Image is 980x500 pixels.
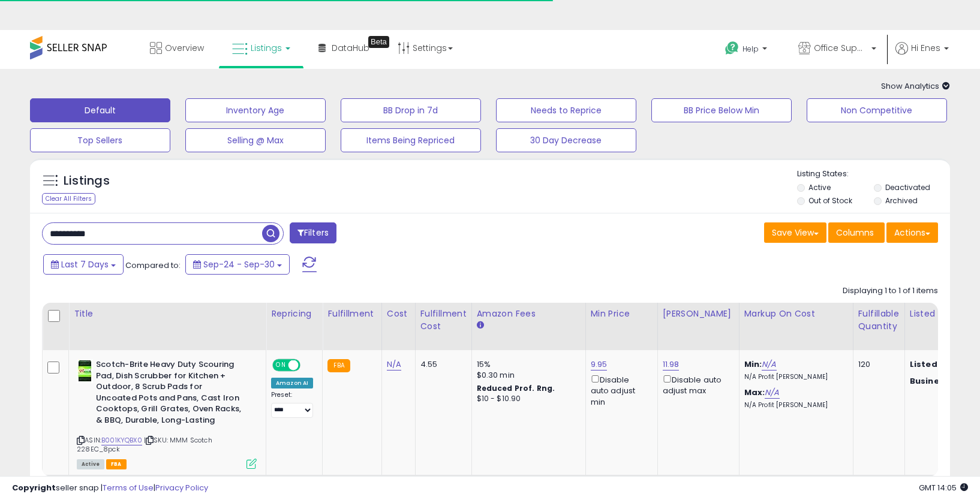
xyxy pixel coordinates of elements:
[807,98,947,122] button: Non Competitive
[725,41,739,56] i: Get Help
[103,482,154,493] a: Terms of Use
[42,193,95,204] div: Clear All Filters
[43,254,124,275] button: Last 7 Days
[389,30,462,66] a: Settings
[858,359,895,370] div: 120
[814,42,868,54] span: Office Suppliers
[185,254,290,275] button: Sep-24 - Sep-30
[910,359,964,370] b: Listed Price:
[223,30,299,66] a: Listings
[106,459,127,469] span: FBA
[155,482,208,493] a: Privacy Policy
[165,42,204,54] span: Overview
[663,373,730,396] div: Disable auto adjust max
[77,359,93,383] img: 410ljDjrFnL._SL40_.jpg
[911,42,940,54] span: Hi Enes
[808,195,852,206] label: Out of Stock
[744,308,848,320] div: Markup on Cost
[30,98,170,122] button: Default
[843,285,938,297] div: Displaying 1 to 1 of 1 items
[12,483,208,494] div: seller snap | |
[77,435,212,453] span: | SKU: MMM Scotch 228EC_8pck
[808,182,831,192] label: Active
[125,260,181,271] span: Compared to:
[141,30,213,66] a: Overview
[273,360,288,371] span: ON
[762,359,776,371] a: N/A
[591,373,648,408] div: Disable auto adjust min
[299,360,318,371] span: OFF
[387,308,410,320] div: Cost
[651,98,792,122] button: BB Price Below Min
[185,98,326,122] button: Inventory Age
[327,359,350,372] small: FBA
[885,195,918,206] label: Archived
[663,359,680,371] a: 11.98
[744,373,844,381] p: N/A Profit [PERSON_NAME]
[919,482,968,493] span: 2025-10-9 14:05 GMT
[836,227,874,239] span: Columns
[30,128,170,152] button: Top Sellers
[341,128,481,152] button: Items Being Repriced
[12,482,56,493] strong: Copyright
[203,258,275,270] span: Sep-24 - Sep-30
[420,308,467,333] div: Fulfillment Cost
[663,308,734,320] div: [PERSON_NAME]
[477,359,576,370] div: 15%
[742,44,759,54] span: Help
[271,378,313,388] div: Amazon AI
[271,391,313,418] div: Preset:
[332,42,369,54] span: DataHub
[797,168,950,180] p: Listing States:
[885,182,930,192] label: Deactivated
[910,375,976,387] b: Business Price:
[64,173,110,189] h5: Listings
[271,308,317,320] div: Repricing
[341,98,481,122] button: BB Drop in 7d
[496,98,636,122] button: Needs to Reprice
[591,308,653,320] div: Min Price
[96,359,242,429] b: Scotch-Brite Heavy Duty Scouring Pad, Dish Scrubber for Kitchen + Outdoor, 8 Scrub Pads for Uncoa...
[61,258,109,270] span: Last 7 Days
[185,128,326,152] button: Selling @ Max
[739,303,853,350] th: The percentage added to the cost of goods (COGS) that forms the calculator for Min & Max prices.
[477,370,576,381] div: $0.30 min
[477,308,581,320] div: Amazon Fees
[744,401,844,409] p: N/A Profit [PERSON_NAME]
[309,30,378,66] a: DataHub
[74,308,261,320] div: Title
[858,308,900,333] div: Fulfillable Quantity
[828,222,885,243] button: Columns
[368,36,389,48] div: Tooltip anchor
[895,42,949,69] a: Hi Enes
[744,359,762,370] b: Min:
[101,435,142,445] a: B001KYQBX0
[251,42,282,54] span: Listings
[477,320,484,331] small: Amazon Fees.
[420,359,462,370] div: 4.55
[477,394,576,404] div: $10 - $10.90
[477,383,555,393] b: Reduced Prof. Rng.
[77,359,257,468] div: ASIN:
[789,30,885,69] a: Office Suppliers
[496,128,636,152] button: 30 Day Decrease
[591,359,608,371] a: 9.95
[387,359,401,371] a: N/A
[290,222,336,243] button: Filters
[764,222,826,243] button: Save View
[327,308,376,320] div: Fulfillment
[77,459,104,469] span: All listings currently available for purchase on Amazon
[881,80,950,92] span: Show Analytics
[716,32,779,69] a: Help
[886,222,938,243] button: Actions
[765,387,779,399] a: N/A
[744,387,765,398] b: Max:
